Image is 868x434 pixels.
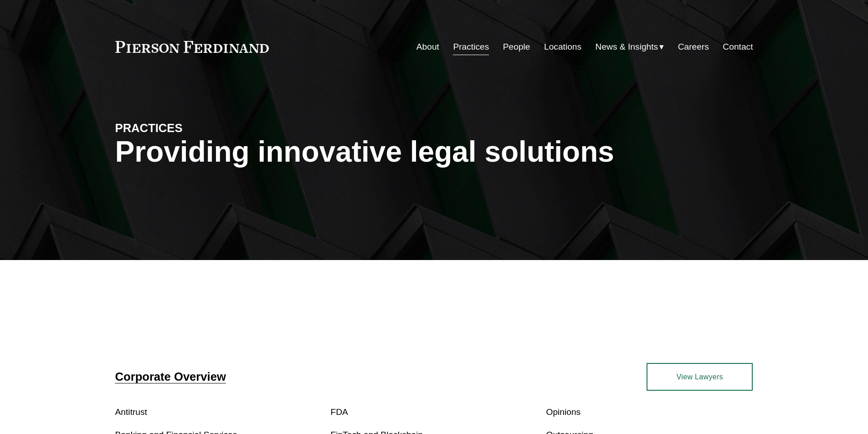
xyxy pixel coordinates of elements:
a: Contact [723,38,753,56]
span: News & Insights [596,39,658,55]
a: People [503,38,530,56]
a: FDA [331,407,348,417]
a: Careers [678,38,709,56]
a: Practices [453,38,489,56]
h1: Providing innovative legal solutions [115,135,753,168]
h4: PRACTICES [115,121,275,135]
a: folder dropdown [596,38,664,56]
a: View Lawyers [647,363,753,390]
a: Locations [544,38,581,56]
a: Antitrust [115,407,147,417]
a: Corporate Overview [115,370,226,383]
a: About [416,38,439,56]
a: Opinions [546,407,580,417]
